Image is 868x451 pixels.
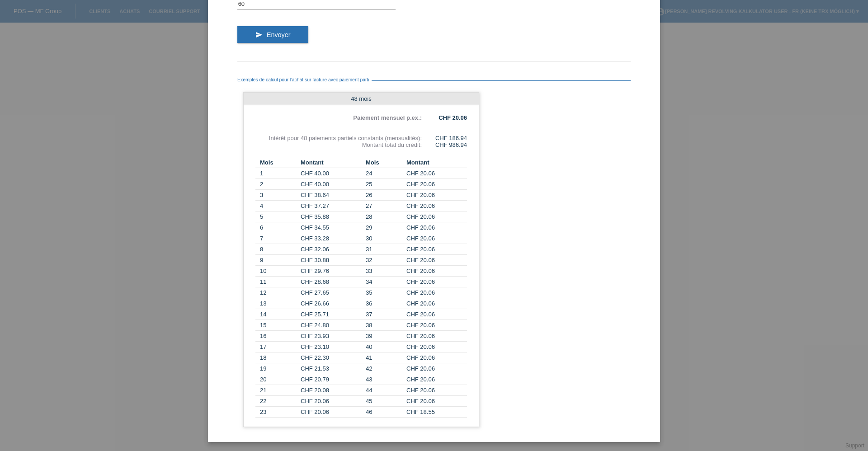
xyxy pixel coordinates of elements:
td: CHF 20.06 [406,385,467,396]
td: CHF 34.55 [301,222,361,233]
td: CHF 20.06 [406,309,467,320]
span: Envoyer [267,31,290,38]
td: 28 [361,211,406,222]
td: 44 [361,385,406,396]
td: CHF 33.28 [301,233,361,244]
td: CHF 20.06 [406,244,467,255]
td: CHF 40.00 [301,179,361,190]
td: CHF 37.27 [301,201,361,211]
td: 24 [361,168,406,179]
b: Paiement mensuel p.ex.: [353,114,422,121]
td: 21 [255,385,301,396]
td: CHF 20.06 [406,190,467,201]
td: CHF 20.06 [406,396,467,407]
td: CHF 20.06 [301,396,361,407]
td: 5 [255,211,301,222]
td: 8 [255,244,301,255]
td: CHF 20.06 [406,287,467,298]
td: 12 [255,287,301,298]
td: CHF 20.06 [406,266,467,277]
td: 18 [255,352,301,363]
th: Montant [301,157,361,168]
td: CHF 32.06 [301,244,361,255]
td: CHF 20.06 [406,298,467,309]
td: CHF 28.68 [301,277,361,287]
div: Montant total du crédit: [255,141,422,148]
div: 48 mois [244,93,479,105]
td: 13 [255,298,301,309]
th: Mois [255,157,301,168]
td: CHF 20.06 [406,211,467,222]
div: Intérêt pour 48 paiements partiels constants (mensualités): [255,135,422,141]
td: 6 [255,222,301,233]
td: 42 [361,363,406,374]
td: CHF 38.64 [301,190,361,201]
td: CHF 29.76 [301,266,361,277]
td: 20 [255,374,301,385]
td: 37 [361,309,406,320]
td: 33 [361,266,406,277]
td: 34 [361,277,406,287]
td: 11 [255,277,301,287]
td: CHF 20.06 [406,179,467,190]
td: CHF 20.06 [406,352,467,363]
td: CHF 20.79 [301,374,361,385]
td: 32 [361,255,406,266]
td: CHF 20.06 [406,320,467,331]
td: 29 [361,222,406,233]
div: CHF 186.94 [422,135,467,141]
td: CHF 20.06 [301,407,361,418]
button: send Envoyer [237,26,308,43]
td: 3 [255,190,301,201]
td: CHF 18.55 [406,407,467,418]
td: CHF 20.06 [406,255,467,266]
td: 43 [361,374,406,385]
td: 9 [255,255,301,266]
td: 38 [361,320,406,331]
td: CHF 20.06 [406,201,467,211]
td: CHF 20.06 [406,222,467,233]
td: CHF 24.80 [301,320,361,331]
td: CHF 20.06 [406,363,467,374]
td: 27 [361,201,406,211]
td: 14 [255,309,301,320]
td: CHF 26.66 [301,298,361,309]
td: 35 [361,287,406,298]
td: 2 [255,179,301,190]
td: CHF 23.10 [301,342,361,352]
th: Montant [406,157,467,168]
td: 22 [255,396,301,407]
td: 7 [255,233,301,244]
td: CHF 27.65 [301,287,361,298]
td: 23 [255,407,301,418]
td: CHF 40.00 [301,168,361,179]
td: 25 [361,179,406,190]
td: CHF 20.06 [406,342,467,352]
td: 4 [255,201,301,211]
td: 31 [361,244,406,255]
td: 46 [361,407,406,418]
td: 40 [361,342,406,352]
td: 41 [361,352,406,363]
span: Exemples de calcul pour l’achat sur facture avec paiement parti [237,77,372,82]
td: 30 [361,233,406,244]
td: CHF 22.30 [301,352,361,363]
td: 36 [361,298,406,309]
td: 10 [255,266,301,277]
td: CHF 20.06 [406,374,467,385]
div: CHF 986.94 [422,141,467,148]
b: CHF 20.06 [439,114,467,121]
td: CHF 20.06 [406,168,467,179]
td: CHF 25.71 [301,309,361,320]
td: CHF 21.53 [301,363,361,374]
td: 15 [255,320,301,331]
td: CHF 20.06 [406,277,467,287]
td: CHF 20.08 [301,385,361,396]
td: CHF 20.06 [406,233,467,244]
td: CHF 23.93 [301,331,361,342]
td: 16 [255,331,301,342]
td: 26 [361,190,406,201]
td: CHF 35.88 [301,211,361,222]
th: Mois [361,157,406,168]
td: 17 [255,342,301,352]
